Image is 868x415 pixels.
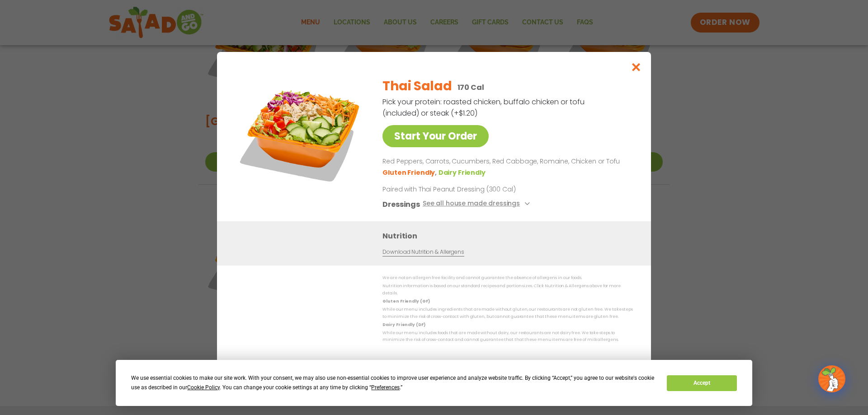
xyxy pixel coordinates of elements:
[116,360,752,406] div: Cookie Consent Prompt
[439,168,487,177] li: Dairy Friendly
[622,52,651,82] button: Close modal
[382,322,425,327] strong: Dairy Friendly (DF)
[237,70,364,196] img: Featured product photo for Thai Salad
[382,330,633,344] p: While our menu includes foods that are made without dairy, our restaurants are not dairy free. We...
[423,199,533,210] button: See all house made dressings
[382,96,586,119] p: Pick your protein: roasted chicken, buffalo chicken or tofu (included) or steak (+$1.20)
[382,283,633,297] p: Nutrition information is based on our standard recipes and portion sizes. Click Nutrition & Aller...
[382,306,633,320] p: While our menu includes ingredients that are made without gluten, our restaurants are not gluten ...
[382,248,464,256] a: Download Nutrition & Allergens
[458,82,484,93] p: 170 Cal
[382,230,637,242] h3: Nutrition
[382,185,550,194] p: Paired with Thai Peanut Dressing (300 Cal)
[819,366,844,392] img: wpChatIcon
[382,275,633,281] p: We are not an allergen free facility and cannot guarantee the absence of allergens in our foods.
[371,384,400,391] span: Preferences
[382,156,629,167] p: Red Peppers, Carrots, Cucumbers, Red Cabbage, Romaine, Chicken or Tofu
[382,168,438,177] li: Gluten Friendly
[382,125,489,147] a: Start Your Order
[187,384,220,391] span: Cookie Policy
[382,77,452,96] h2: Thai Salad
[382,298,429,304] strong: Gluten Friendly (GF)
[131,373,656,392] div: We use essential cookies to make our site work. With your consent, we may also use non-essential ...
[382,199,420,210] h3: Dressings
[667,375,736,391] button: Accept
